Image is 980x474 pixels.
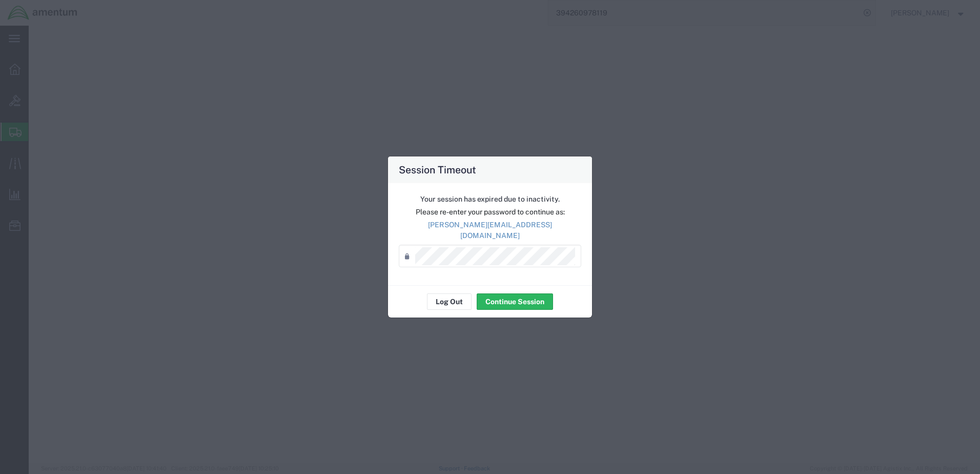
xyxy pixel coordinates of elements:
button: Continue Session [477,293,553,310]
button: Log Out [427,293,472,310]
p: Please re-enter your password to continue as: [399,207,581,218]
p: Your session has expired due to inactivity. [399,194,581,205]
h4: Session Timeout [399,162,476,177]
p: [PERSON_NAME][EMAIL_ADDRESS][DOMAIN_NAME] [399,220,581,241]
